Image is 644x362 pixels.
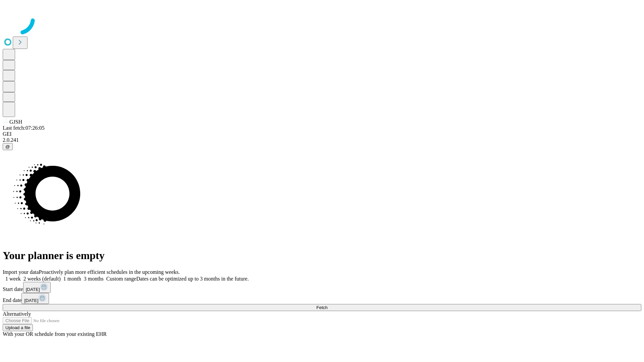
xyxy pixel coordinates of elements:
[5,144,10,149] span: @
[3,304,641,311] button: Fetch
[3,137,641,143] div: 2.0.241
[63,276,81,282] span: 1 month
[26,287,40,292] span: [DATE]
[3,331,107,337] span: With your OR schedule from your existing EHR
[5,276,21,282] span: 1 week
[106,276,136,282] span: Custom range
[3,324,33,331] button: Upload a file
[3,249,641,262] h1: Your planner is empty
[24,298,38,303] span: [DATE]
[23,276,61,282] span: 2 weeks (default)
[3,131,641,137] div: GEI
[3,125,45,131] span: Last fetch: 07:26:05
[3,143,13,150] button: @
[3,269,39,275] span: Import your data
[84,276,104,282] span: 3 months
[3,311,31,317] span: Alternatively
[3,293,641,304] div: End date
[39,269,180,275] span: Proactively plan more efficient schedules in the upcoming weeks.
[3,282,641,293] div: Start date
[9,119,22,125] span: GJSH
[23,282,51,293] button: [DATE]
[136,276,249,282] span: Dates can be optimized up to 3 months in the future.
[316,305,327,310] span: Fetch
[21,293,49,304] button: [DATE]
